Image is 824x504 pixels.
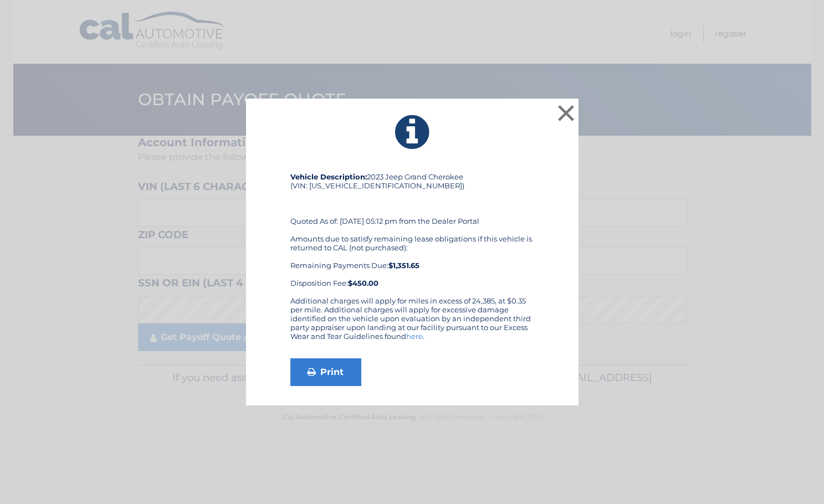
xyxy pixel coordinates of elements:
button: × [555,102,577,124]
b: $1,351.65 [388,261,419,270]
div: Amounts due to satisfy remaining lease obligations if this vehicle is returned to CAL (not purcha... [290,234,534,287]
div: 2023 Jeep Grand Cherokee (VIN: [US_VEHICLE_IDENTIFICATION_NUMBER]) Quoted As of: [DATE] 05:12 pm ... [290,172,534,296]
a: here [406,332,423,341]
strong: Vehicle Description: [290,172,367,181]
strong: $450.00 [348,279,378,287]
a: Print [290,358,361,386]
div: Additional charges will apply for miles in excess of 24,385, at $0.35 per mile. Additional charge... [290,296,534,349]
